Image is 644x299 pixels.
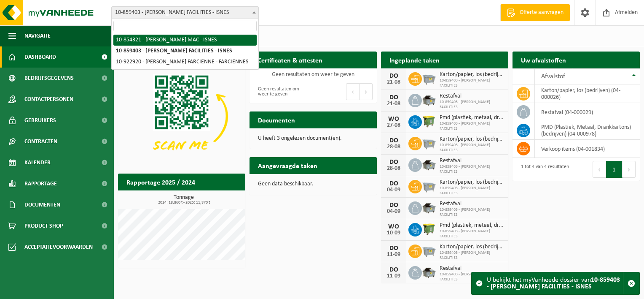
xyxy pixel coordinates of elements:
span: 10-859403 - ELIA CRÉALYS FACILITIES - ISNES [111,6,259,19]
span: Pmd (plastiek, metaal, drankkartons) (bedrijven) [440,114,504,121]
span: Acceptatievoorwaarden [24,236,93,258]
span: 10-859403 - [PERSON_NAME] FACILITIES [440,229,504,239]
span: Rapportage [24,173,57,194]
p: Geen data beschikbaar. [258,181,368,187]
span: 10-859403 - [PERSON_NAME] FACILITIES [440,78,504,88]
span: Restafval [440,265,504,272]
span: Karton/papier, los (bedrijven) [440,71,504,78]
button: Previous [346,83,360,100]
div: 27-08 [385,122,402,128]
span: 10-859403 - [PERSON_NAME] FACILITIES [440,121,504,131]
div: 11-09 [385,252,402,258]
div: WO [385,116,402,122]
div: 1 tot 4 van 4 resultaten [517,160,569,179]
div: 21-08 [385,79,402,85]
div: 04-09 [385,187,402,193]
div: 10-09 [385,230,402,236]
img: WB-1100-HPE-GN-50 [422,222,436,236]
td: restafval (04-000029) [535,103,640,121]
span: 10-859403 - [PERSON_NAME] FACILITIES [440,207,504,217]
img: WB-5000-GAL-GY-01 [422,200,436,215]
span: Restafval [440,158,504,164]
li: 10-922920 - [PERSON_NAME] FARCIENNE - FARCIENNES [113,57,257,68]
div: DO [385,137,402,144]
div: WO [385,223,402,230]
span: Gebruikers [24,110,56,131]
h2: Aangevraagde taken [250,157,326,174]
a: Offerte aanvragen [500,4,570,21]
div: 21-08 [385,101,402,107]
img: WB-2500-GAL-GY-01 [422,179,436,193]
img: WB-2500-GAL-GY-01 [422,71,436,85]
span: Pmd (plastiek, metaal, drankkartons) (bedrijven) [440,222,504,229]
span: Product Shop [24,215,63,236]
div: DO [385,245,402,252]
div: DO [385,202,402,209]
span: Dashboard [24,46,56,68]
button: Next [623,161,636,178]
span: Karton/papier, los (bedrijven) [440,179,504,186]
td: Geen resultaten om weer te geven [250,68,377,80]
span: Documenten [24,194,60,215]
img: WB-5000-GAL-GY-01 [422,265,436,279]
h2: Ingeplande taken [381,52,448,68]
td: karton/papier, los (bedrijven) (04-000026) [535,84,640,103]
a: Bekijk rapportage [182,190,244,207]
div: 04-09 [385,209,402,215]
button: Previous [593,161,606,178]
span: Navigatie [24,25,51,46]
img: WB-2500-GAL-GY-01 [422,136,436,150]
div: U bekijkt het myVanheede dossier van [487,272,623,294]
div: Geen resultaten om weer te geven [254,82,309,101]
span: 10-859403 - [PERSON_NAME] FACILITIES [440,186,504,196]
span: Karton/papier, los (bedrijven) [440,244,504,250]
strong: 10-859403 - [PERSON_NAME] FACILITIES - ISNES [487,277,620,290]
span: Kalender [24,152,51,173]
td: verkoop items (04-001834) [535,140,640,158]
span: Karton/papier, los (bedrijven) [440,136,504,143]
span: 10-859403 - ELIA CRÉALYS FACILITIES - ISNES [112,7,258,19]
td: PMD (Plastiek, Metaal, Drankkartons) (bedrijven) (04-000978) [535,121,640,140]
img: Download de VHEPlus App [118,68,245,164]
div: DO [385,159,402,166]
p: U heeft 3 ongelezen document(en). [258,136,368,141]
h2: Documenten [250,111,303,128]
span: 10-859403 - [PERSON_NAME] FACILITIES [440,100,504,110]
span: Bedrijfsgegevens [24,68,74,89]
div: DO [385,266,402,273]
span: Restafval [440,201,504,207]
img: WB-1100-HPE-GN-50 [422,114,436,128]
div: 28-08 [385,144,402,150]
div: DO [385,180,402,187]
img: WB-5000-GAL-GY-01 [422,92,436,107]
div: 28-08 [385,166,402,171]
span: 2024: 18,860 t - 2025: 11,870 t [122,201,245,205]
h2: Uw afvalstoffen [513,52,574,68]
img: WB-2500-GAL-GY-01 [422,243,436,258]
div: DO [385,73,402,79]
li: 10-854321 - [PERSON_NAME] MAC - ISNES [113,35,257,46]
span: 10-859403 - [PERSON_NAME] FACILITIES [440,164,504,174]
div: 11-09 [385,273,402,279]
span: Afvalstof [541,73,565,80]
span: 10-859403 - [PERSON_NAME] FACILITIES [440,272,504,282]
h2: Rapportage 2025 / 2024 [118,174,204,190]
h3: Tonnage [122,195,245,205]
div: DO [385,94,402,101]
span: 10-859403 - [PERSON_NAME] FACILITIES [440,250,504,261]
span: 10-859403 - [PERSON_NAME] FACILITIES [440,143,504,153]
li: 10-859403 - [PERSON_NAME] FACILITIES - ISNES [113,46,257,57]
span: Contracten [24,131,57,152]
img: WB-5000-GAL-GY-01 [422,157,436,171]
span: Restafval [440,93,504,100]
button: 1 [606,161,623,178]
span: Offerte aanvragen [518,8,566,17]
button: Next [360,83,373,100]
h2: Certificaten & attesten [250,52,331,68]
span: Contactpersonen [24,89,73,110]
